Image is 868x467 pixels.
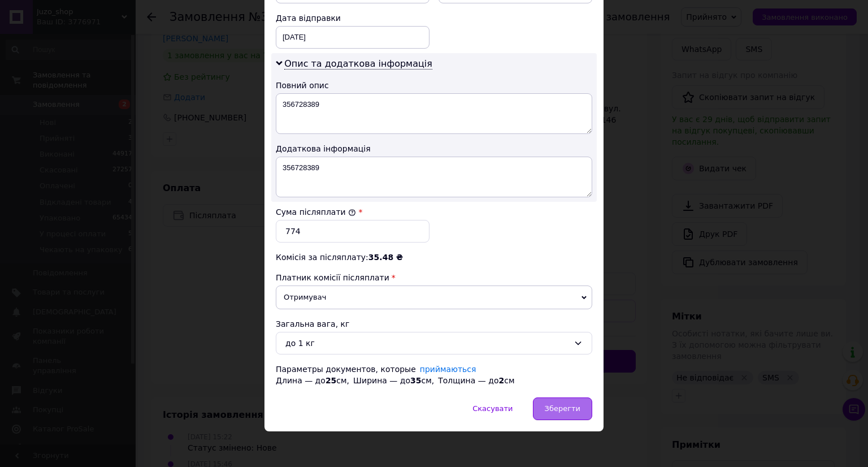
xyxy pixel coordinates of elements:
[285,337,569,349] div: до 1 кг
[276,364,592,386] div: Параметры документов, которые Длина — до см, Ширина — до см, Толщина — до см
[284,58,432,70] span: Опис та додаткова інформація
[276,157,592,197] textarea: 356728389
[276,207,356,217] label: Сума післяплати
[545,404,580,413] span: Зберегти
[410,376,421,385] span: 35
[276,80,592,91] div: Повний опис
[276,286,592,309] span: Отримувач
[276,252,592,263] div: Комісія за післяплату:
[498,376,504,385] span: 2
[368,253,403,262] span: 35.48 ₴
[276,143,592,154] div: Додаткова інформація
[276,318,592,330] div: Загальна вага, кг
[420,365,476,374] a: приймаються
[325,376,336,385] span: 25
[276,273,389,282] span: Платник комісії післяплати
[472,404,513,413] span: Скасувати
[276,93,592,134] textarea: 356728389
[276,12,429,24] div: Дата відправки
